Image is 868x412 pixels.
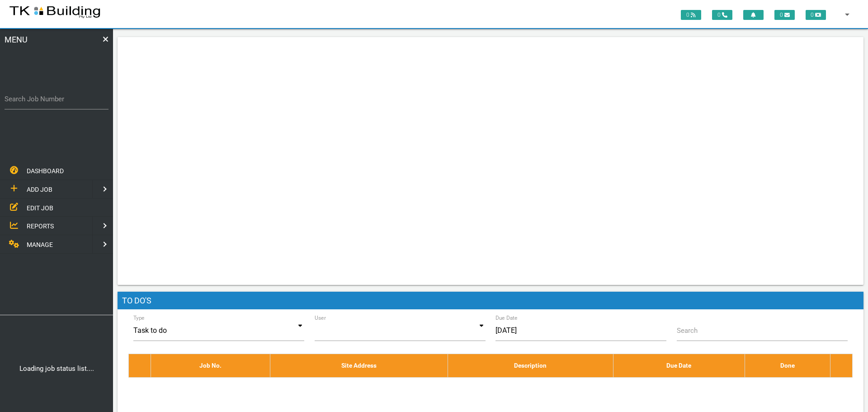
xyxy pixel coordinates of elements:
th: Job No. [151,354,270,377]
th: Due Date [613,354,745,377]
span: DASHBOARD [27,167,64,174]
h1: To Do's [118,292,863,310]
th: Description [448,354,613,377]
span: 0 [712,10,732,20]
label: Type [133,314,145,322]
span: MENU [5,33,28,84]
label: Search [677,326,698,336]
span: 0 [806,10,826,20]
span: 0 [774,10,795,20]
th: Done [745,354,830,377]
span: ADD JOB [27,185,52,193]
span: 0 [681,10,701,20]
span: MANAGE [27,241,53,248]
label: User [315,314,326,322]
span: REPORTS [27,223,54,230]
th: Site Address [270,354,448,377]
span: EDIT JOB [27,204,53,211]
label: Search Job Number [5,94,108,104]
label: Due Date [495,314,518,322]
img: s3file [9,5,101,19]
center: Loading job status list.... [3,364,110,374]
